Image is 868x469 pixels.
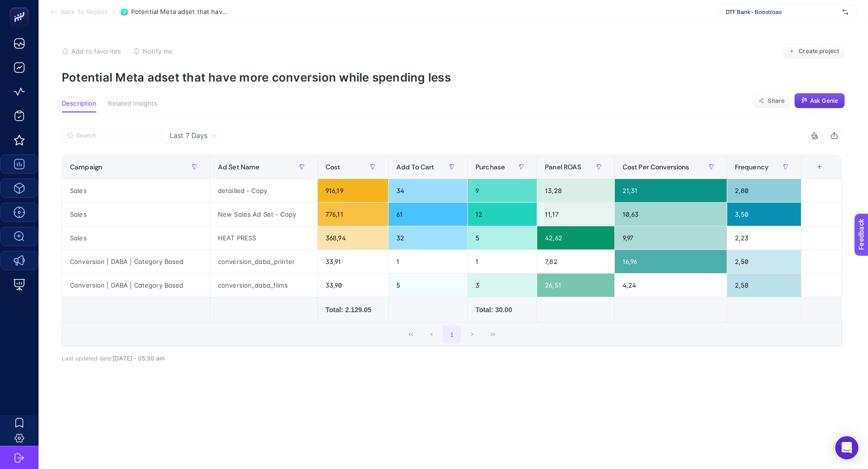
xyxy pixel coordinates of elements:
[113,355,164,362] span: [DATE]・05:30 am
[443,325,461,344] button: 1
[210,203,317,226] div: New Sales Ad Set - Copy
[799,47,839,55] span: Create project
[537,179,614,202] div: 13,28
[62,274,210,297] div: Conversion | DABA | Category Based
[108,100,157,112] button: Related Insights
[537,274,614,297] div: 26,51
[325,305,380,315] div: Total: 2.129.05
[389,250,467,273] div: 1
[468,250,537,273] div: 1
[475,163,505,171] span: Purchase
[62,226,210,249] div: Sales
[325,163,340,171] span: Cost
[62,179,210,202] div: Sales
[113,8,115,15] span: /
[735,163,769,171] span: Frequency
[62,100,96,108] span: Description
[842,7,848,17] img: svg%3e
[468,179,537,202] div: 9
[318,203,388,226] div: 776,11
[396,163,434,171] span: Add To Cart
[835,436,858,459] div: Open Intercom Messenger
[809,163,817,184] div: 8 items selected
[318,179,388,202] div: 916,19
[133,47,173,55] button: Notify me
[727,226,801,249] div: 2,23
[468,226,537,249] div: 5
[545,163,581,171] span: Panel ROAS
[62,47,121,55] button: Add to favorites
[615,274,727,297] div: 4,24
[727,250,801,273] div: 2,50
[210,274,317,297] div: conversion_daba_films
[70,163,102,171] span: Campaign
[62,100,96,112] button: Description
[768,97,785,105] span: Share
[389,274,467,297] div: 5
[537,250,614,273] div: 7,82
[726,8,839,16] span: DTF Bank - Boostroas
[753,93,790,109] button: Share
[318,274,388,297] div: 33,90
[62,203,210,226] div: Sales
[108,100,157,108] span: Related Insights
[615,179,727,202] div: 21,31
[537,226,614,249] div: 42,62
[389,226,467,249] div: 32
[727,179,801,202] div: 2,80
[62,70,845,84] p: Potential Meta adset that have more conversion while spending less
[210,179,317,202] div: detailled - Copy
[475,305,529,315] div: Total: 30.00
[218,163,260,171] span: Ad Set Name
[389,203,467,226] div: 61
[623,163,690,171] span: Cost Per Conversions
[537,203,614,226] div: 11,17
[318,250,388,273] div: 33,91
[6,3,37,11] span: Feedback
[810,97,838,105] span: Ask Genie
[811,163,829,171] div: +
[61,8,107,16] span: Back To Report
[727,274,801,297] div: 2,58
[783,43,845,59] button: Create project
[794,93,845,109] button: Ask Genie
[318,226,388,249] div: 368,94
[210,226,317,249] div: HEAT PRESS
[71,47,121,55] span: Add to favorites
[468,274,537,297] div: 3
[62,143,842,362] div: Last 7 Days
[170,131,207,140] span: Last 7 Days
[468,203,537,226] div: 12
[62,355,113,362] span: Last updated date:
[143,47,173,55] span: Notify me
[615,203,727,226] div: 10,63
[389,179,467,202] div: 34
[131,8,228,16] span: Potential Meta adset that have more conversion while spending less
[210,250,317,273] div: conversion_daba_printer
[62,250,210,273] div: Conversion | DABA | Category Based
[615,226,727,249] div: 9,97
[76,132,152,139] input: Search
[615,250,727,273] div: 16,96
[727,203,801,226] div: 3,50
